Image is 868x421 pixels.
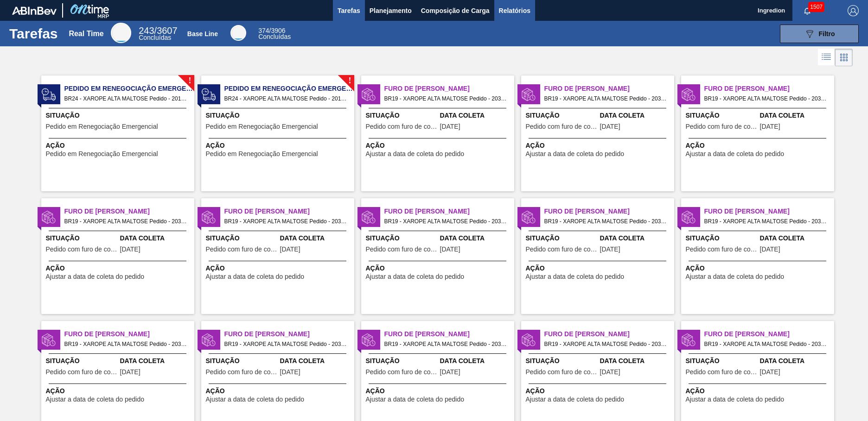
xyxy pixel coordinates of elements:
[704,84,834,94] span: Furo de Coleta
[366,273,465,280] span: Ajustar a data de coleta do pedido
[206,369,278,376] span: Pedido com furo de coleta
[522,210,536,224] img: status
[366,141,512,151] span: Ação
[202,88,216,101] img: status
[224,339,347,349] span: BR19 - XAROPE ALTA MALTOSE Pedido - 2032230
[46,273,145,280] span: Ajustar a data de coleta do pedido
[202,333,216,347] img: status
[421,5,490,16] span: Composição de Carga
[12,6,57,15] img: TNhmsLtSVTkK8tSr43FrP2fwEKptu5GPRR3wAAAABJRU5ErkJggg==
[370,5,412,16] span: Planejamento
[848,5,859,16] img: Logout
[526,233,598,243] span: Situação
[46,233,118,243] span: Situação
[499,5,530,16] span: Relatórios
[120,369,140,376] span: 22/09/2025
[206,264,352,273] span: Ação
[600,233,672,243] span: Data Coleta
[760,356,832,366] span: Data Coleta
[808,2,824,12] span: 1507
[206,151,318,157] span: Pedido em Renegociação Emergencial
[46,246,118,253] span: Pedido com furo de coleta
[46,396,145,403] span: Ajustar a data de coleta do pedido
[704,339,827,349] span: BR19 - XAROPE ALTA MALTOSE Pedido - 2035174
[224,329,354,339] span: Furo de Coleta
[46,356,118,366] span: Situação
[384,94,507,104] span: BR19 - XAROPE ALTA MALTOSE Pedido - 2032197
[366,246,438,253] span: Pedido com furo de coleta
[686,111,758,120] span: Situação
[686,233,758,243] span: Situação
[686,246,758,253] span: Pedido com furo de coleta
[366,264,512,273] span: Ação
[686,386,832,396] span: Ação
[682,88,696,101] img: status
[526,141,672,151] span: Ação
[258,33,291,40] span: Concluídas
[686,264,832,273] span: Ação
[760,369,780,376] span: 21/09/2025
[544,207,674,216] span: Furo de Coleta
[686,356,758,366] span: Situação
[819,30,835,38] span: Filtro
[224,94,347,104] span: BR24 - XAROPE ALTA MALTOSE Pedido - 2018591
[526,264,672,273] span: Ação
[202,210,216,224] img: status
[366,356,438,366] span: Situação
[42,210,56,224] img: status
[206,273,305,280] span: Ajustar a data de coleta do pedido
[440,123,460,130] span: 17/09/2025
[206,111,352,120] span: Situação
[544,94,667,104] span: BR19 - XAROPE ALTA MALTOSE Pedido - 2032198
[526,386,672,396] span: Ação
[780,25,859,43] button: Filtro
[440,356,512,366] span: Data Coleta
[384,216,507,226] span: BR19 - XAROPE ALTA MALTOSE Pedido - 2032202
[818,49,835,66] div: Visão em Lista
[686,151,785,157] span: Ajustar a data de coleta do pedido
[206,123,318,130] span: Pedido em Renegociação Emergencial
[139,25,177,36] span: / 3607
[366,369,438,376] span: Pedido com furo de coleta
[120,246,140,253] span: 17/09/2025
[686,369,758,376] span: Pedido com furo de coleta
[224,84,354,94] span: Pedido em Renegociação Emergencial
[600,356,672,366] span: Data Coleta
[686,123,758,130] span: Pedido com furo de coleta
[362,333,376,347] img: status
[69,30,103,38] div: Real Time
[120,233,192,243] span: Data Coleta
[600,369,620,376] span: 22/09/2025
[206,386,352,396] span: Ação
[384,339,507,349] span: BR19 - XAROPE ALTA MALTOSE Pedido - 2035183
[338,5,360,16] span: Tarefas
[206,141,352,151] span: Ação
[440,246,460,253] span: 17/09/2025
[46,151,158,157] span: Pedido em Renegociação Emergencial
[704,207,834,216] span: Furo de Coleta
[46,264,192,273] span: Ação
[544,339,667,349] span: BR19 - XAROPE ALTA MALTOSE Pedido - 2036193
[686,141,832,151] span: Ação
[362,88,376,101] img: status
[526,356,598,366] span: Situação
[522,88,536,101] img: status
[704,94,827,104] span: BR19 - XAROPE ALTA MALTOSE Pedido - 2032199
[46,369,118,376] span: Pedido com furo de coleta
[224,207,354,216] span: Furo de Coleta
[348,77,351,84] span: !
[206,396,305,403] span: Ajustar a data de coleta do pedido
[526,396,625,403] span: Ajustar a data de coleta do pedido
[64,329,194,339] span: Furo de Coleta
[187,30,218,38] div: Base Line
[9,28,58,39] h1: Tarefas
[258,27,269,34] span: 374
[440,233,512,243] span: Data Coleta
[64,84,194,94] span: Pedido em Renegociação Emergencial
[600,123,620,130] span: 17/09/2025
[64,207,194,216] span: Furo de Coleta
[704,216,827,226] span: BR19 - XAROPE ALTA MALTOSE Pedido - 2036197
[46,141,192,151] span: Ação
[544,84,674,94] span: Furo de Coleta
[526,246,598,253] span: Pedido com furo de coleta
